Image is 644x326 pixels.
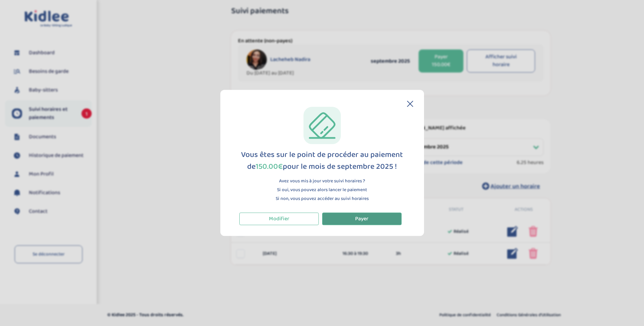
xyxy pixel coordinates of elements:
[276,195,369,202] p: Si non, vous pouvez accéder au suivi horaires
[276,186,369,193] p: Si oui, vous pouvez alors lancer le paiement
[256,160,283,173] span: 150.00€
[239,149,405,172] div: Vous êtes sur le point de procéder au paiement de pour le mois de septembre 2025 !
[239,212,319,225] button: Modifier
[276,178,369,185] p: Avez vous mis à jour votre suivi horaires ?
[355,215,368,223] span: Payer
[322,212,402,225] button: Payer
